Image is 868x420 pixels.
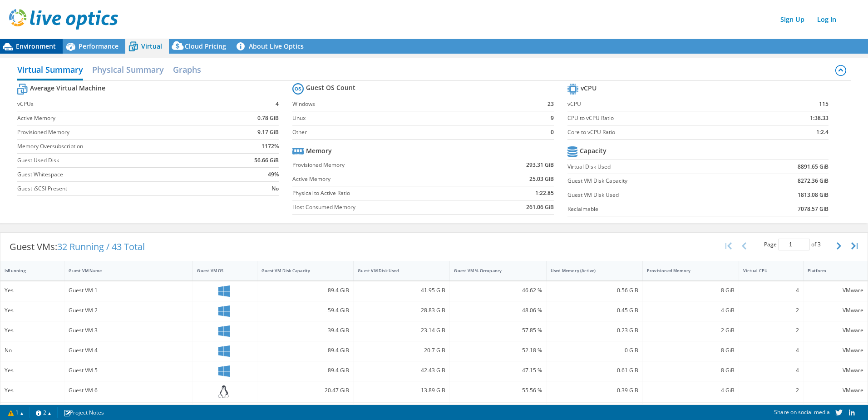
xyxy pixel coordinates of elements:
div: 4 [743,345,799,355]
a: 1 [2,407,30,418]
div: Yes [5,325,60,335]
div: Guest VM Disk Used [358,268,434,274]
b: 0.78 GiB [257,114,279,123]
b: 115 [819,100,829,109]
img: live_optics_svg.svg [9,9,118,30]
div: 2 [743,385,799,395]
b: 8891.65 GiB [798,162,829,171]
div: 55.56 % [454,385,542,395]
div: 0.39 GiB [551,385,638,395]
label: Windows [292,100,530,109]
b: 4 [276,100,279,109]
div: Yes [5,365,60,375]
div: 28.83 GiB [358,305,445,315]
b: 293.31 GiB [526,160,554,170]
div: 4 GiB [647,305,735,315]
b: 23 [547,100,554,109]
div: VMware [808,385,863,395]
a: About Live Optics [233,39,311,54]
div: 8 GiB [647,365,735,375]
label: Reclaimable [567,205,744,214]
div: Guest VM 5 [69,365,188,375]
div: Used Memory (Active) [551,268,627,274]
label: Guest VM Disk Capacity [567,176,744,185]
div: Yes [5,305,60,315]
b: 9 [551,114,554,123]
div: Guest VM 1 [69,285,188,295]
div: Guest VM 2 [69,305,188,315]
label: Physical to Active Ratio [292,189,478,198]
b: 25.03 GiB [529,175,554,184]
b: vCPU [581,84,597,93]
div: VMware [808,305,863,315]
div: 8 GiB [647,345,735,355]
label: Linux [292,114,530,123]
div: 57.85 % [454,325,542,335]
div: 89.4 GiB [261,365,349,375]
div: 46.62 % [454,285,542,295]
div: 89.4 GiB [261,345,349,355]
div: 0.23 GiB [551,325,638,335]
div: 0.45 GiB [551,305,638,315]
div: 47.15 % [454,365,542,375]
label: Other [292,128,530,137]
div: 0 GiB [551,345,638,355]
b: 7078.57 GiB [798,205,829,214]
a: Sign Up [776,13,809,26]
label: Provisioned Memory [17,128,222,137]
div: Yes [5,285,60,295]
div: 0.56 GiB [551,285,638,295]
b: 1:22.85 [535,189,554,198]
b: Capacity [580,146,607,155]
div: 41.95 GiB [358,285,445,295]
div: Guest VM OS [197,268,242,274]
a: 2 [30,407,58,418]
a: Project Notes [57,407,110,418]
label: Virtual Disk Used [567,162,744,171]
div: Platform [808,268,853,274]
input: jump to page [778,239,810,250]
div: 8 GiB [647,285,735,295]
div: 2 GiB [647,325,735,335]
label: Host Consumed Memory [292,203,478,212]
label: CPU to vCPU Ratio [567,114,760,123]
div: No [5,345,60,355]
b: 56.66 GiB [254,156,279,165]
div: VMware [808,325,863,335]
div: Guest VM % Occupancy [454,268,531,274]
div: Guest VM 4 [69,345,188,355]
label: Core to vCPU Ratio [567,128,760,137]
div: 42.43 GiB [358,365,445,375]
div: 4 GiB [647,385,735,395]
div: 2 [743,325,799,335]
b: 1:2.4 [816,128,829,137]
div: 48.06 % [454,305,542,315]
span: 3 [818,240,821,248]
div: Guest VM 3 [69,325,188,335]
div: 20.47 GiB [261,385,349,395]
label: vCPU [567,100,760,109]
div: Virtual CPU [743,268,788,274]
div: 20.7 GiB [358,345,445,355]
span: Page of [764,239,821,250]
div: 59.4 GiB [261,305,349,315]
b: 0 [551,128,554,137]
div: 4 [743,285,799,295]
b: 9.17 GiB [257,128,279,137]
div: 0.61 GiB [551,365,638,375]
b: 1813.08 GiB [798,190,829,200]
h2: Physical Summary [92,60,164,79]
span: Share on social media [774,408,830,416]
div: 52.18 % [454,345,542,355]
div: 89.4 GiB [261,285,349,295]
span: Performance [79,42,118,50]
div: Guest VM Name [69,268,178,274]
span: Environment [16,42,56,50]
label: Guest VM Disk Used [567,190,744,200]
b: No [271,184,279,193]
label: vCPUs [17,100,222,109]
a: Log In [813,13,841,26]
label: Guest Used Disk [17,156,222,165]
b: 49% [268,170,279,179]
label: Provisioned Memory [292,160,478,170]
